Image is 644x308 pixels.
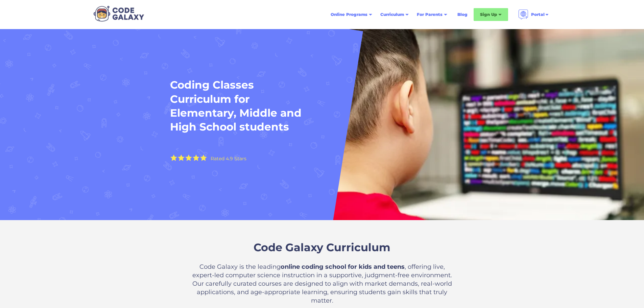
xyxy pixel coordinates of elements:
div: Online Programs [331,11,367,18]
img: Yellow Star - the Code Galaxy [178,155,185,161]
div: Portal [531,11,545,18]
div: Curriculum [380,11,404,18]
img: Yellow Star - the Code Galaxy [170,155,177,161]
div: For Parents [417,11,443,18]
div: Sign Up [480,11,497,18]
img: Yellow Star - the Code Galaxy [185,155,192,161]
div: Rated 4.9 Stars [211,156,246,161]
img: Yellow Star - the Code Galaxy [200,155,207,161]
h1: Coding Classes Curriculum for Elementary, Middle and High School students [170,78,305,134]
img: Yellow Star - the Code Galaxy [193,155,199,161]
strong: online coding school for kids and teens [281,263,405,270]
a: Blog [453,8,472,21]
